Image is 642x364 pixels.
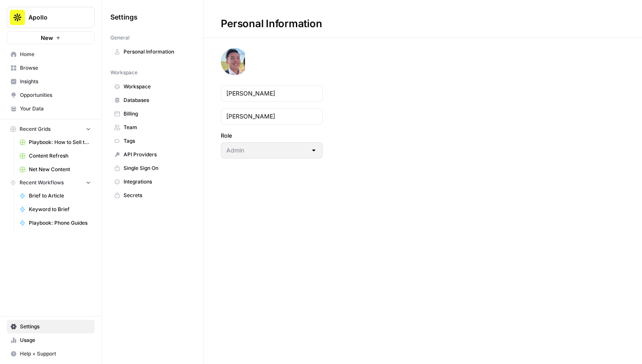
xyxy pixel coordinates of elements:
[16,149,95,163] a: Content Refresh
[7,75,95,88] a: Insights
[41,34,53,42] span: New
[16,189,95,203] a: Brief to Article
[20,179,64,186] span: Recent Workflows
[110,189,195,202] a: Secrets
[29,166,91,173] span: Net New Content
[221,131,323,140] label: Role
[20,78,91,85] span: Insights
[7,48,95,61] a: Home
[7,123,95,135] button: Recent Grids
[20,105,91,113] span: Your Data
[110,12,138,22] span: Settings
[28,13,80,22] span: Apollo
[221,48,245,75] img: avatar
[110,69,138,76] span: Workspace
[124,151,191,158] span: API Providers
[7,7,95,28] button: Workspace: Apollo
[20,336,91,344] span: Usage
[124,110,191,118] span: Billing
[29,152,91,160] span: Content Refresh
[10,10,25,25] img: Apollo Logo
[110,93,195,107] a: Databases
[16,163,95,176] a: Net New Content
[20,51,91,58] span: Home
[29,206,91,213] span: Keyword to Brief
[16,203,95,216] a: Keyword to Brief
[110,161,195,175] a: Single Sign On
[29,138,91,146] span: Playbook: How to Sell to "X" Leads Grid
[16,135,95,149] a: Playbook: How to Sell to "X" Leads Grid
[7,176,95,189] button: Recent Workflows
[20,91,91,99] span: Opportunities
[124,96,191,104] span: Databases
[7,333,95,347] a: Usage
[110,34,130,42] span: General
[204,17,339,31] div: Personal Information
[110,134,195,148] a: Tags
[16,216,95,230] a: Playbook: Phone Guides
[110,45,195,59] a: Personal Information
[124,48,191,56] span: Personal Information
[20,125,51,133] span: Recent Grids
[110,80,195,93] a: Workspace
[7,31,95,44] button: New
[7,320,95,333] a: Settings
[20,323,91,330] span: Settings
[110,121,195,134] a: Team
[124,137,191,145] span: Tags
[29,192,91,200] span: Brief to Article
[7,88,95,102] a: Opportunities
[29,219,91,227] span: Playbook: Phone Guides
[124,164,191,172] span: Single Sign On
[124,192,191,199] span: Secrets
[110,148,195,161] a: API Providers
[124,124,191,131] span: Team
[110,175,195,189] a: Integrations
[124,178,191,186] span: Integrations
[7,347,95,361] button: Help + Support
[124,83,191,90] span: Workspace
[7,61,95,75] a: Browse
[110,107,195,121] a: Billing
[7,102,95,116] a: Your Data
[20,64,91,72] span: Browse
[20,350,91,358] span: Help + Support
